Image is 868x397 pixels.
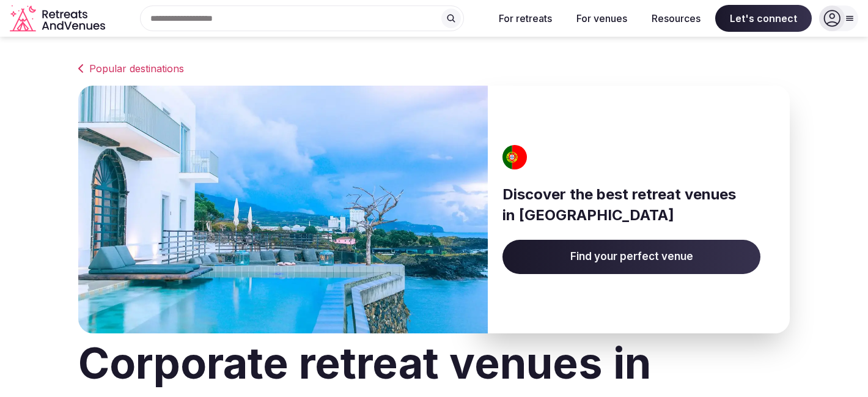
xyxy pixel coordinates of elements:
[78,86,488,333] img: Banner image for Portugal representative of the country
[489,5,562,32] button: For retreats
[502,240,760,274] a: Find your perfect venue
[10,5,108,32] svg: Retreats and Venues company logo
[502,184,760,225] h3: Discover the best retreat venues in [GEOGRAPHIC_DATA]
[10,5,108,32] a: Visit the homepage
[715,5,812,32] span: Let's connect
[499,145,532,169] img: Portugal's flag
[78,61,790,76] a: Popular destinations
[642,5,710,32] button: Resources
[567,5,637,32] button: For venues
